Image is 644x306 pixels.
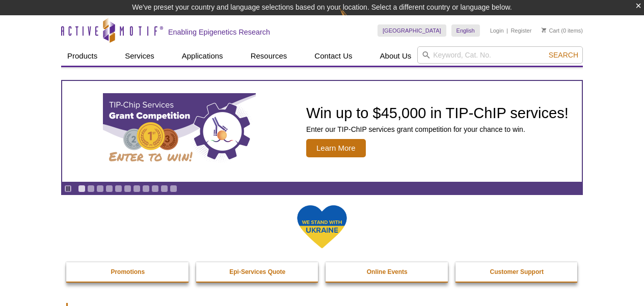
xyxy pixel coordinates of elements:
[340,8,367,32] img: Change Here
[111,268,145,275] strong: Promotions
[306,139,366,157] span: Learn More
[170,185,177,192] a: Go to slide 11
[297,204,347,249] img: We Stand With Ukraine
[168,27,270,37] h2: Enabling Epigenetics Research
[542,27,546,33] img: Your Cart
[374,46,418,66] a: About Us
[62,81,582,182] article: TIP-ChIP Services Grant Competition
[511,27,531,34] a: Register
[64,185,72,192] a: Toggle autoplay
[306,105,569,121] h2: Win up to $45,000 in TIP-ChIP services!
[103,93,256,170] img: TIP-ChIP Services Grant Competition
[245,46,293,66] a: Resources
[105,185,113,192] a: Go to slide 4
[133,185,141,192] a: Go to slide 7
[451,24,480,37] a: English
[506,24,508,37] li: |
[142,185,150,192] a: Go to slide 8
[326,262,449,282] a: Online Events
[196,262,319,282] a: Epi-Services Quote
[119,46,160,66] a: Services
[378,24,446,37] a: [GEOGRAPHIC_DATA]
[124,185,131,192] a: Go to slide 6
[96,185,104,192] a: Go to slide 3
[546,50,581,60] button: Search
[78,185,86,192] a: Go to slide 1
[549,51,578,59] span: Search
[542,24,583,37] li: (0 items)
[176,46,229,66] a: Applications
[306,125,569,134] p: Enter our TIP-ChIP services grant competition for your chance to win.
[490,268,544,275] strong: Customer Support
[160,185,168,192] a: Go to slide 10
[151,185,159,192] a: Go to slide 9
[542,27,559,34] a: Cart
[62,81,582,182] a: TIP-ChIP Services Grant Competition Win up to $45,000 in TIP-ChIP services! Enter our TIP-ChIP se...
[455,262,579,282] a: Customer Support
[61,46,103,66] a: Products
[490,27,504,34] a: Login
[367,268,408,275] strong: Online Events
[308,46,358,66] a: Contact Us
[87,185,95,192] a: Go to slide 2
[229,268,285,275] strong: Epi-Services Quote
[115,185,122,192] a: Go to slide 5
[66,262,190,282] a: Promotions
[417,46,583,64] input: Keyword, Cat. No.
